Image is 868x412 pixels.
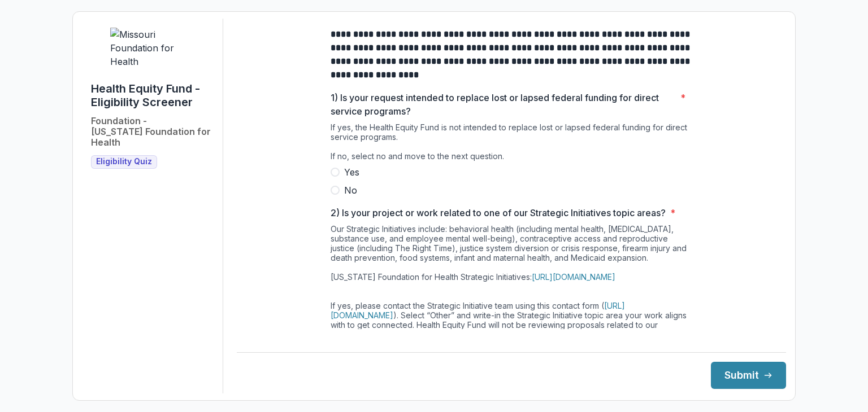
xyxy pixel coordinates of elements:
[344,183,357,197] span: No
[331,91,676,118] p: 1) Is your request intended to replace lost or lapsed federal funding for direct service programs?
[344,165,359,179] span: Yes
[532,272,615,282] a: [URL][DOMAIN_NAME]
[96,157,152,166] span: Eligibility Quiz
[331,206,666,220] p: 2) Is your project or work related to one of our Strategic Initiatives topic areas?
[91,116,214,148] h2: Foundation - [US_STATE] Foundation for Health
[331,122,692,165] div: If yes, the Health Equity Fund is not intended to replace lost or lapsed federal funding for dire...
[331,224,692,363] div: Our Strategic Initiatives include: behavioral health (including mental health, [MEDICAL_DATA], su...
[331,301,625,320] a: [URL][DOMAIN_NAME]
[91,82,214,109] h1: Health Equity Fund - Eligibility Screener
[110,28,195,68] img: Missouri Foundation for Health
[711,362,786,389] button: Submit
